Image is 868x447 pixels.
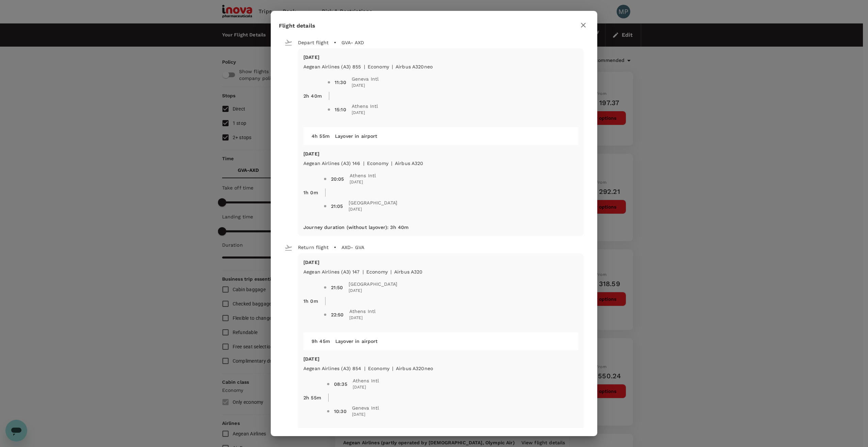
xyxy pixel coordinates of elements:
span: [DATE] [350,179,376,186]
span: Athens Intl [349,308,376,315]
div: 08:35 [334,381,347,387]
p: 2h 55m [303,394,321,401]
p: Airbus A320 [395,160,423,167]
p: Airbus A320neo [396,365,433,372]
span: | [392,366,393,371]
span: | [390,269,391,275]
p: 1h 0m [303,189,318,196]
p: Aegean Airlines (A3) 146 [303,160,361,167]
span: 4h 55m [312,133,330,139]
p: economy [366,268,388,275]
span: Layover in airport [335,133,378,139]
p: 2h 40m [303,93,322,99]
span: | [392,64,393,69]
span: Flight details [279,22,315,29]
div: 10:30 [334,408,347,415]
p: Journey duration (without layover) : 3h 40m [303,224,408,231]
div: 20:05 [331,176,344,182]
p: [DATE] [303,259,578,266]
span: | [364,64,365,69]
span: Athens Intl [352,103,378,110]
span: 9h 45m [312,338,330,344]
p: [DATE] [303,54,578,61]
p: AXD - GVA [341,244,364,251]
span: [DATE] [349,287,398,294]
span: [DATE] [352,411,379,418]
span: | [364,366,365,371]
span: [GEOGRAPHIC_DATA] [349,199,398,206]
div: 15:10 [335,106,346,113]
span: | [391,161,392,166]
span: [DATE] [353,384,379,391]
div: 21:50 [331,284,343,291]
span: Athens Intl [350,172,376,179]
span: | [363,269,364,275]
span: Geneva Intl [352,76,379,82]
p: [DATE] [303,355,578,362]
div: 22:50 [331,311,344,318]
p: GVA - AXD [341,39,364,46]
p: Aegean Airlines (A3) 854 [303,365,362,372]
p: [DATE] [303,150,578,157]
span: [GEOGRAPHIC_DATA] [349,281,398,287]
div: 21:05 [331,203,343,210]
p: Return flight [298,244,329,251]
p: Aegean Airlines (A3) 855 [303,63,361,70]
p: Aegean Airlines (A3) 147 [303,268,360,275]
p: Airbus A320neo [396,63,433,70]
span: [DATE] [349,206,398,213]
span: Athens Intl [353,377,379,384]
p: economy [368,63,389,70]
p: Depart flight [298,39,329,46]
span: Layover in airport [335,338,378,344]
p: 1h 0m [303,298,318,304]
span: Geneva Intl [352,404,379,411]
span: [DATE] [352,110,378,116]
span: [DATE] [349,315,376,321]
p: economy [368,365,389,372]
p: economy [367,160,388,167]
p: Airbus A320 [394,268,423,275]
span: [DATE] [352,82,379,89]
div: 11:30 [335,79,346,86]
span: | [363,161,364,166]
